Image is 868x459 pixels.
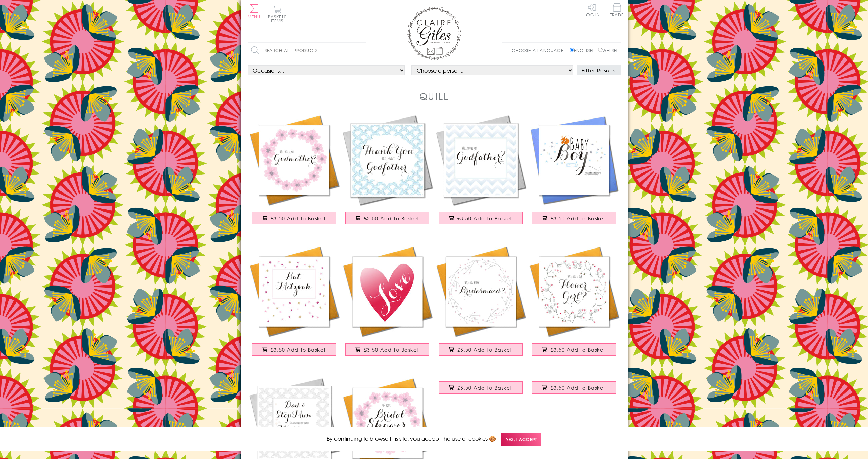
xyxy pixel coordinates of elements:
[527,113,621,207] img: Baby Card, Sleeping Fox, Baby Boy Congratulations
[271,215,326,222] span: £3.50 Add to Basket
[577,65,621,75] button: Filter Results
[364,215,419,222] span: £3.50 Add to Basket
[570,47,596,53] label: English
[419,89,449,103] h1: Quill
[341,113,434,231] a: Religious Occassions Card, Blue Circles, Thank You for being my Godfather £3.50 Add to Basket
[610,3,624,18] a: Trade
[248,4,261,19] button: Menu
[551,384,606,391] span: £3.50 Add to Basket
[341,245,434,363] a: General Card Card, Heart, Love £3.50 Add to Basket
[248,113,341,231] a: Religious Occassions Card, Pink Flowers, Will you be my Godmother? £3.50 Add to Basket
[527,113,621,231] a: Baby Card, Sleeping Fox, Baby Boy Congratulations £3.50 Add to Basket
[248,43,366,58] input: Search all products
[457,384,513,391] span: £3.50 Add to Basket
[248,113,341,207] img: Religious Occassions Card, Pink Flowers, Will you be my Godmother?
[501,433,541,446] span: Yes, I accept
[527,376,621,405] a: Wedding Congratulations Card, Mum and Step Dad, Colourful Dots £3.50 Add to Basket
[341,245,434,338] img: General Card Card, Heart, Love
[434,376,527,405] a: Wedding Card, Pink Ribbon, To the Bride to Be on your Hen Do £3.50 Add to Basket
[271,346,326,353] span: £3.50 Add to Basket
[457,215,513,222] span: £3.50 Add to Basket
[439,212,523,224] button: £3.50 Add to Basket
[341,113,434,207] img: Religious Occassions Card, Blue Circles, Thank You for being my Godfather
[345,212,429,224] button: £3.50 Add to Basket
[584,3,600,17] a: Log In
[252,212,336,224] button: £3.50 Add to Basket
[439,381,523,394] button: £3.50 Add to Basket
[360,43,366,58] input: Search
[527,245,621,338] img: Wedding Card, Flowers, Will you be our Flower Girl?
[434,245,527,338] img: Wedding Card, Flowers, Will you be my Bridesmaid?
[457,346,513,353] span: £3.50 Add to Basket
[532,381,616,394] button: £3.50 Add to Basket
[551,215,606,222] span: £3.50 Add to Basket
[527,245,621,363] a: Wedding Card, Flowers, Will you be our Flower Girl? £3.50 Add to Basket
[551,346,606,353] span: £3.50 Add to Basket
[434,113,527,207] img: Religious Occassions Card, Blue Stripes, Will you be my Godfather?
[598,48,602,52] input: Welsh
[512,47,568,53] p: Choose a language:
[364,346,419,353] span: £3.50 Add to Basket
[271,14,287,24] span: 0 items
[407,7,461,60] img: Claire Giles Greetings Cards
[248,245,341,363] a: Religious Occassions Card, Pink Stars, Bat Mitzvah £3.50 Add to Basket
[598,47,617,53] label: Welsh
[268,5,287,23] button: Basket0 items
[532,212,616,224] button: £3.50 Add to Basket
[532,343,616,356] button: £3.50 Add to Basket
[434,245,527,363] a: Wedding Card, Flowers, Will you be my Bridesmaid? £3.50 Add to Basket
[345,343,429,356] button: £3.50 Add to Basket
[248,245,341,338] img: Religious Occassions Card, Pink Stars, Bat Mitzvah
[570,48,574,52] input: English
[248,14,261,20] span: Menu
[439,343,523,356] button: £3.50 Add to Basket
[252,343,336,356] button: £3.50 Add to Basket
[434,113,527,231] a: Religious Occassions Card, Blue Stripes, Will you be my Godfather? £3.50 Add to Basket
[610,3,624,17] span: Trade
